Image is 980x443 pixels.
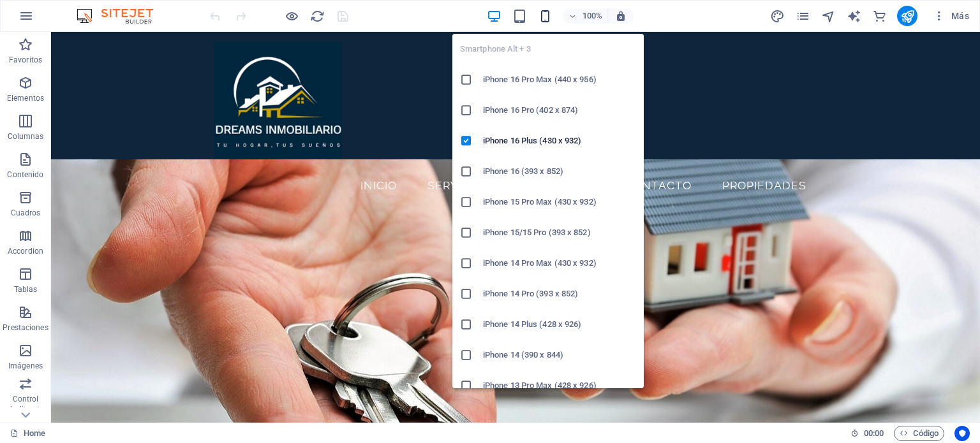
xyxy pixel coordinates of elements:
h6: Tiempo de la sesión [850,426,884,441]
span: Código [900,426,939,441]
span: : [873,428,875,438]
h6: iPhone 16 Pro (402 x 874) [483,103,636,118]
button: Haz clic para salir del modo de previsualización y seguir editando [284,8,299,24]
span: 00 00 [864,426,884,441]
button: pages [795,8,810,24]
h6: iPhone 14 (390 x 844) [483,347,636,363]
button: reload [309,8,325,24]
h6: iPhone 13 Pro Max (428 x 926) [483,378,636,393]
p: Imágenes [8,361,43,371]
h6: iPhone 16 (393 x 852) [483,164,636,179]
p: Prestaciones [3,323,48,333]
i: Comercio [872,9,887,24]
button: text_generator [846,8,861,24]
h6: iPhone 14 Pro Max (430 x 932) [483,256,636,271]
h6: iPhone 14 Pro (393 x 852) [483,286,636,301]
button: Más [928,6,974,26]
h6: iPhone 14 Plus (428 x 926) [483,317,636,332]
p: Columnas [8,131,44,142]
button: commerce [872,8,887,24]
p: Elementos [7,93,44,103]
button: 100% [563,8,608,24]
i: Diseño (Ctrl+Alt+Y) [770,9,785,24]
i: Navegador [821,9,836,24]
p: Favoritos [9,55,42,65]
button: Usercentrics [954,426,970,441]
span: Más [933,10,969,22]
button: Código [894,426,944,441]
h6: iPhone 15 Pro Max (430 x 932) [483,194,636,210]
i: Publicar [900,9,915,24]
p: Cuadros [11,208,41,218]
p: Tablas [14,284,38,294]
p: Accordion [8,246,43,256]
p: Contenido [7,170,43,180]
h6: iPhone 16 Plus (430 x 932) [483,133,636,149]
h6: iPhone 16 Pro Max (440 x 956) [483,72,636,87]
i: Al redimensionar, ajustar el nivel de zoom automáticamente para ajustarse al dispositivo elegido. [615,10,627,22]
a: Haz clic para cancelar la selección y doble clic para abrir páginas [10,426,45,441]
button: design [769,8,785,24]
i: Páginas (Ctrl+Alt+S) [796,9,810,24]
button: navigator [820,8,836,24]
h6: iPhone 15/15 Pro (393 x 852) [483,225,636,240]
i: AI Writer [847,9,861,24]
i: Volver a cargar página [310,9,325,24]
img: Editor Logo [73,8,169,24]
button: publish [897,6,917,26]
h6: 100% [582,8,602,24]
